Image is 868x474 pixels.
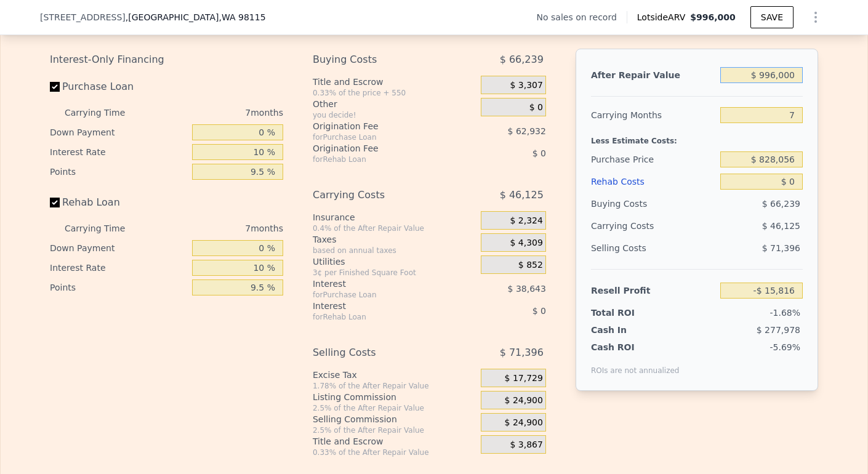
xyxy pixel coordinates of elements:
div: Interest Rate [50,258,187,278]
div: for Rehab Loan [313,155,450,164]
div: for Purchase Loan [313,132,450,142]
div: Title and Escrow [313,435,476,448]
div: Taxes [313,233,476,246]
span: $ 277,978 [757,325,800,335]
input: Rehab Loan [50,198,60,207]
div: Listing Commission [313,391,476,403]
div: Interest-Only Financing [50,49,283,71]
div: 0.4% of the After Repair Value [313,223,476,233]
span: $ 24,900 [505,417,543,428]
span: -1.68% [770,308,800,318]
span: $ 852 [518,260,543,271]
div: Origination Fee [313,120,450,132]
div: Carrying Time [65,219,145,238]
div: Resell Profit [591,279,715,302]
div: 0.33% of the price + 550 [313,88,476,98]
span: $996,000 [690,12,736,22]
div: 0.33% of the After Repair Value [313,448,476,457]
div: 2.5% of the After Repair Value [313,425,476,435]
div: Other [313,98,476,110]
span: [STREET_ADDRESS] [40,11,126,23]
div: Carrying Costs [591,215,668,237]
span: $ 4,309 [510,238,542,249]
span: $ 3,307 [510,80,542,91]
button: SAVE [750,6,794,28]
div: Excise Tax [313,369,476,381]
div: Carrying Time [65,103,145,123]
div: 2.5% of the After Repair Value [313,403,476,413]
div: Points [50,278,187,297]
div: Cash In [591,324,668,336]
span: $ 0 [529,102,543,113]
span: , [GEOGRAPHIC_DATA] [126,11,266,23]
span: $ 2,324 [510,215,542,227]
span: $ 62,932 [508,126,546,136]
div: Interest Rate [50,142,187,162]
div: Interest [313,278,450,290]
input: Purchase Loan [50,82,60,92]
div: 3¢ per Finished Square Foot [313,268,476,278]
div: Buying Costs [313,49,450,71]
div: 1.78% of the After Repair Value [313,381,476,391]
div: Carrying Months [591,104,715,126]
div: No sales on record [537,11,627,23]
span: , WA 98115 [219,12,265,22]
div: Points [50,162,187,182]
div: Less Estimate Costs: [591,126,803,148]
div: Carrying Costs [313,184,450,206]
div: for Rehab Loan [313,312,450,322]
div: 7 months [150,103,283,123]
div: After Repair Value [591,64,715,86]
div: based on annual taxes [313,246,476,255]
span: $ 0 [532,148,546,158]
div: Selling Costs [313,342,450,364]
label: Rehab Loan [50,191,187,214]
button: Show Options [803,5,828,30]
div: Selling Costs [591,237,715,259]
span: Lotside ARV [637,11,690,23]
span: $ 46,125 [500,184,544,206]
div: 7 months [150,219,283,238]
div: Origination Fee [313,142,450,155]
span: $ 24,900 [505,395,543,406]
div: Title and Escrow [313,76,476,88]
span: -5.69% [770,342,800,352]
span: $ 46,125 [762,221,800,231]
span: $ 0 [532,306,546,316]
span: $ 3,867 [510,440,542,451]
div: you decide! [313,110,476,120]
div: Utilities [313,255,476,268]
div: Buying Costs [591,193,715,215]
div: Cash ROI [591,341,680,353]
label: Purchase Loan [50,76,187,98]
span: $ 71,396 [762,243,800,253]
div: ROIs are not annualized [591,353,680,376]
div: Down Payment [50,123,187,142]
span: $ 71,396 [500,342,544,364]
div: Total ROI [591,307,668,319]
div: Insurance [313,211,476,223]
div: for Purchase Loan [313,290,450,300]
div: Interest [313,300,450,312]
span: $ 66,239 [762,199,800,209]
div: Rehab Costs [591,171,715,193]
div: Selling Commission [313,413,476,425]
div: Purchase Price [591,148,715,171]
span: $ 66,239 [500,49,544,71]
span: $ 38,643 [508,284,546,294]
div: Down Payment [50,238,187,258]
span: $ 17,729 [505,373,543,384]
